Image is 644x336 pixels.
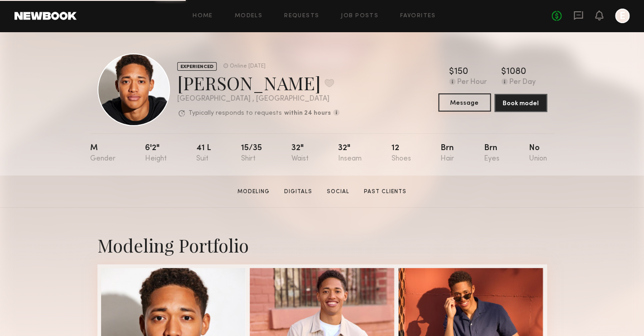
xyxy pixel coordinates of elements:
div: 32" [291,144,309,163]
div: Brn [441,144,454,163]
button: Message [438,93,491,112]
a: Requests [284,13,319,19]
a: Social [323,188,353,196]
div: M [90,144,116,163]
a: Modeling [234,188,273,196]
div: [PERSON_NAME] [177,71,339,95]
div: No [528,144,547,163]
a: Favorites [400,13,436,19]
div: 32" [338,144,362,163]
p: Typically responds to requests [189,110,282,117]
div: EXPERIENCED [177,62,217,71]
div: Modeling Portfolio [97,233,547,257]
button: Book model [494,94,547,112]
div: Per Day [509,78,536,87]
a: Models [235,13,262,19]
a: Job Posts [341,13,378,19]
a: E [615,9,629,23]
div: 41 l [196,144,211,163]
div: Per Hour [457,78,487,87]
div: $ [501,68,506,77]
a: Digitals [281,188,316,196]
div: 15/35 [241,144,261,163]
a: Home [193,13,213,19]
a: Past Clients [360,188,410,196]
b: within 24 hours [284,110,331,117]
div: 1080 [506,68,526,77]
div: Brn [484,144,499,163]
div: Online [DATE] [230,63,266,69]
div: 12 [391,144,411,163]
div: 150 [454,68,468,77]
div: $ [449,68,454,77]
div: [GEOGRAPHIC_DATA] , [GEOGRAPHIC_DATA] [177,95,339,103]
div: 6'2" [145,144,167,163]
